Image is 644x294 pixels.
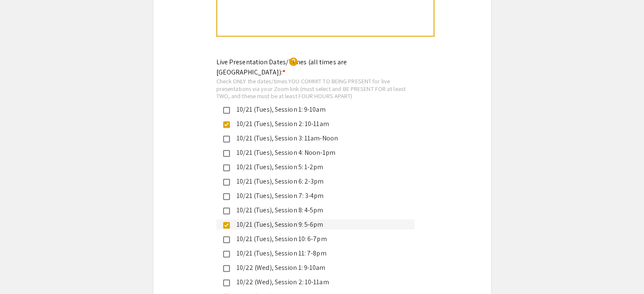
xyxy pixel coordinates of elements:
div: Check ONLY the dates/times YOU COMMIT TO BEING PRESENT for live presentations via your Zoom link ... [216,77,415,100]
div: 10/21 (Tues), Session 10: 6-7pm [230,234,408,244]
div: 10/21 (Tues), Session 6: 2-3pm [230,176,408,187]
div: 10/21 (Tues), Session 2: 10-11am [230,119,408,129]
iframe: Chat [6,256,36,288]
mat-icon: help [288,57,299,67]
div: 10/21 (Tues), Session 11: 7-8pm [230,248,408,258]
mat-label: Live Presentation Dates/Times (all times are [GEOGRAPHIC_DATA]): [216,58,347,77]
div: 10/21 (Tues), Session 3: 11am-Noon [230,133,408,143]
div: 10/21 (Tues), Session 1: 9-10am [230,104,408,115]
div: 10/22 (Wed), Session 2: 10-11am [230,277,408,287]
div: 10/21 (Tues), Session 4: Noon-1pm [230,148,408,158]
div: 10/21 (Tues), Session 7: 3-4pm [230,191,408,201]
div: 10/21 (Tues), Session 5: 1-2pm [230,162,408,172]
div: 10/21 (Tues), Session 8: 4-5pm [230,205,408,215]
div: 10/22 (Wed), Session 1: 9-10am [230,263,408,273]
div: 10/21 (Tues), Session 9: 5-6pm [230,220,408,230]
